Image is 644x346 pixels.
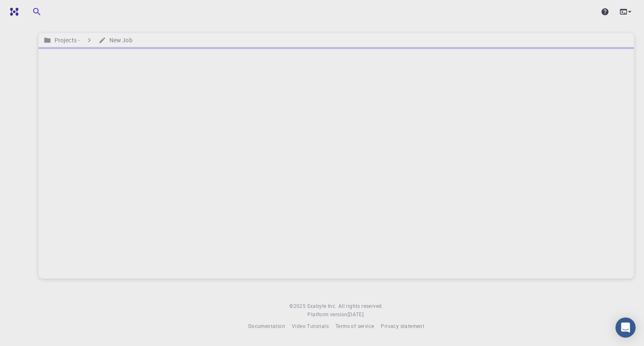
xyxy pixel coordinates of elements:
span: Documentation [248,323,285,329]
a: Video Tutorials [292,322,329,331]
a: Privacy statement [381,322,424,331]
a: Documentation [248,322,285,331]
span: Exabyte Inc. [307,302,337,309]
span: © 2025 [289,302,307,310]
a: Terms of service [335,322,374,331]
a: Exabyte Inc. [307,302,337,310]
h6: New Job [106,36,132,45]
span: Terms of service [335,323,374,329]
div: Open Intercom Messenger [615,318,636,338]
nav: breadcrumb [42,36,134,45]
span: Platform version [307,310,347,319]
img: logo [7,8,18,16]
span: All rights reserved. [338,302,383,310]
span: Video Tutorials [292,323,329,329]
span: Privacy statement [381,323,424,329]
h6: Projects - [51,36,80,45]
a: [DATE]. [348,310,365,319]
span: [DATE] . [348,311,365,318]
